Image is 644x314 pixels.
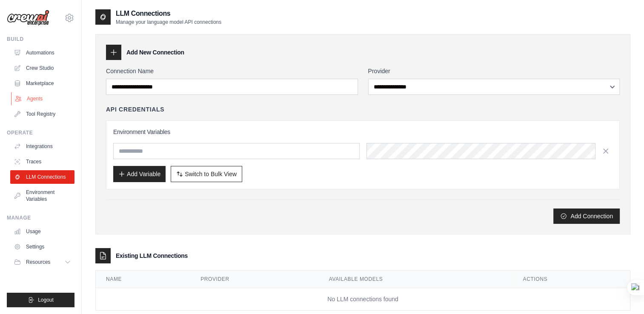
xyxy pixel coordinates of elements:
[96,288,630,311] td: No LLM connections found
[11,92,75,106] a: Agents
[553,208,620,224] button: Add Connection
[10,240,74,254] a: Settings
[7,129,74,136] div: Operate
[116,251,188,260] h3: Existing LLM Connections
[26,259,50,265] span: Resources
[10,255,74,269] button: Resources
[7,214,74,221] div: Manage
[116,9,221,19] h2: LLM Connections
[10,170,74,184] a: LLM Connections
[185,170,237,178] span: Switch to Bulk View
[319,271,513,288] th: Available Models
[10,155,74,168] a: Traces
[116,19,221,26] p: Manage your language model API connections
[190,271,319,288] th: Provider
[10,225,74,238] a: Usage
[368,67,620,75] label: Provider
[38,297,54,303] span: Logout
[113,166,166,182] button: Add Variable
[106,105,164,114] h4: API Credentials
[7,10,49,26] img: Logo
[10,61,74,75] a: Crew Studio
[10,46,74,60] a: Automations
[7,293,74,307] button: Logout
[171,166,242,182] button: Switch to Bulk View
[10,186,74,206] a: Environment Variables
[10,77,74,90] a: Marketplace
[113,128,613,136] h3: Environment Variables
[512,271,630,288] th: Actions
[96,271,190,288] th: Name
[106,67,358,75] label: Connection Name
[10,140,74,153] a: Integrations
[10,107,74,121] a: Tool Registry
[7,36,74,43] div: Build
[126,48,184,57] h3: Add New Connection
